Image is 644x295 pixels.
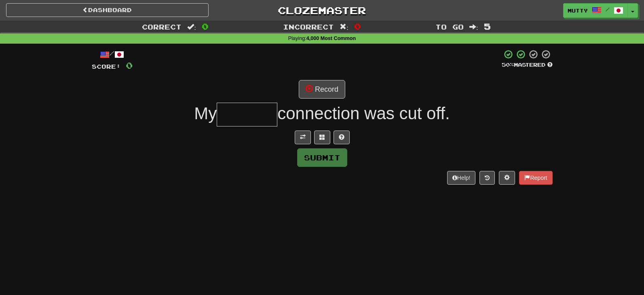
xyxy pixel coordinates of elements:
[519,171,552,185] button: Report
[187,23,196,30] span: :
[502,61,553,69] div: Mastered
[283,23,334,31] span: Incorrect
[297,148,347,167] button: Submit
[6,3,209,17] a: Dashboard
[142,23,182,31] span: Correct
[340,23,348,30] span: :
[568,7,588,14] span: mutty
[435,23,464,31] span: To go
[221,3,423,17] a: Clozemaster
[484,21,491,31] span: 5
[299,80,345,99] button: Record
[447,171,476,185] button: Help!
[502,61,514,68] span: 50 %
[334,131,350,144] button: Single letter hint - you only get 1 per sentence and score half the points! alt+h
[126,60,133,70] span: 0
[314,131,330,144] button: Switch sentence to multiple choice alt+p
[479,171,495,185] button: Round history (alt+y)
[306,36,356,41] strong: 4,000 Most Common
[354,21,361,31] span: 0
[194,104,217,123] span: My
[469,23,478,30] span: :
[295,131,311,144] button: Toggle translation (alt+t)
[92,63,121,70] span: Score:
[202,21,209,31] span: 0
[277,104,450,123] span: connection was cut off.
[606,6,610,12] span: /
[563,3,628,18] a: mutty /
[92,49,133,59] div: /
